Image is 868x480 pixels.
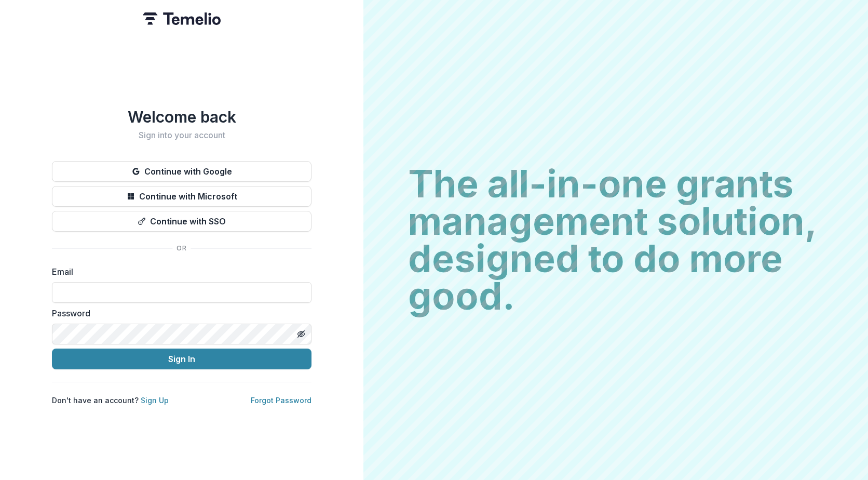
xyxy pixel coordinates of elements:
a: Sign Up [141,396,169,405]
button: Continue with SSO [52,211,311,232]
button: Continue with Google [52,161,311,182]
p: Don't have an account? [52,395,169,406]
h2: Sign into your account [52,130,311,140]
button: Sign In [52,349,311,369]
label: Email [52,265,305,278]
button: Toggle password visibility [293,326,309,342]
button: Continue with Microsoft [52,186,311,207]
a: Forgot Password [251,396,311,405]
h1: Welcome back [52,108,311,126]
img: Temelio [143,12,221,25]
label: Password [52,307,305,319]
